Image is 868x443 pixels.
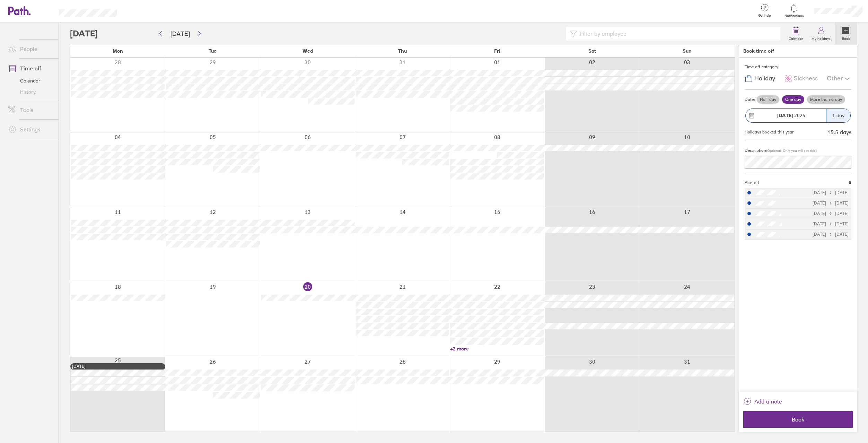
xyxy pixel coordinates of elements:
a: My holidays [807,23,835,45]
span: Get help [753,14,776,18]
span: (Optional. Only you will see this) [766,148,817,153]
label: My holidays [807,35,835,41]
div: 15.5 days [827,129,851,135]
a: Calendar [784,23,807,45]
div: [DATE] [DATE] [813,211,849,216]
a: Tools [3,103,59,117]
div: [DATE] [72,364,164,369]
span: Tue [209,48,217,54]
a: Settings [3,122,59,136]
label: One day [782,95,804,104]
a: Calendar [3,75,59,86]
button: [DATE] [165,28,195,40]
div: [DATE] [DATE] [813,201,849,206]
div: Other [827,72,851,85]
label: More than a day [807,95,845,104]
div: Time off category [745,62,851,72]
a: Notifications [783,3,805,18]
span: Add a note [754,396,782,407]
div: [DATE] [DATE] [813,221,849,226]
button: Add a note [743,396,782,407]
span: Fri [494,48,500,54]
div: 1 day [826,109,850,122]
span: Description [745,148,766,153]
label: Calendar [784,35,807,41]
span: Book [748,416,848,423]
span: Thu [398,48,407,54]
div: Book time off [743,48,774,54]
span: Holiday [754,75,775,82]
span: Wed [303,48,313,54]
a: Time off [3,61,59,75]
button: [DATE] 20251 day [745,105,851,126]
a: People [3,42,59,56]
strong: [DATE] [777,112,793,119]
a: +2 more [450,346,544,352]
span: Notifications [783,14,805,18]
label: Half day [757,95,779,104]
div: [DATE] [DATE] [813,232,849,237]
div: Holidays booked this year [745,130,794,134]
span: Sun [683,48,692,54]
span: Mon [113,48,123,54]
a: Book [835,23,857,45]
div: [DATE] [DATE] [813,190,849,195]
label: Book [838,35,854,41]
span: Sickness [794,75,818,82]
span: Also off [745,180,759,185]
span: Dates [745,97,755,102]
input: Filter by employee [577,27,776,40]
span: 2025 [777,113,805,118]
span: 5 [849,180,851,185]
a: History [3,86,59,97]
button: Book [743,411,853,428]
span: Sat [588,48,596,54]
